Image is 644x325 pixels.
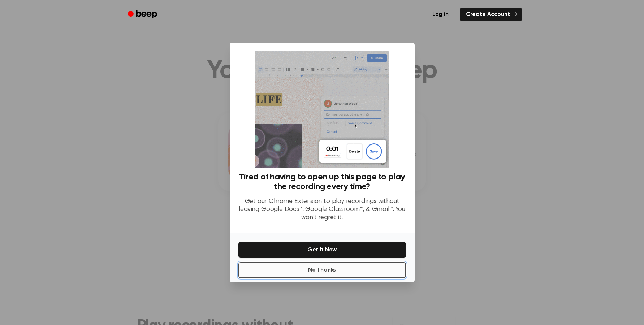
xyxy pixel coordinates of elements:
a: Create Account [460,8,522,21]
button: No Thanks [238,262,406,278]
p: Get our Chrome Extension to play recordings without leaving Google Docs™, Google Classroom™, & Gm... [238,198,406,222]
a: Log in [425,6,456,23]
button: Get It Now [238,242,406,258]
h3: Tired of having to open up this page to play the recording every time? [238,172,406,192]
a: Beep [123,8,164,22]
img: Beep extension in action [255,51,389,168]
